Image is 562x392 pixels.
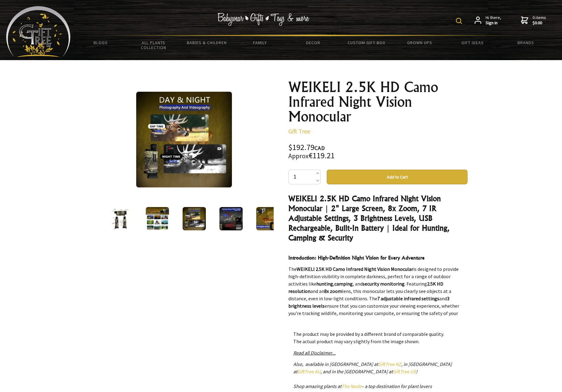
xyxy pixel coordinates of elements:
img: Babywear - Gifts - Toys & more [217,13,309,26]
img: WEIKELI 2.5K HD Camo Infrared Night Vision Monocular [183,207,206,230]
img: WEIKELI 2.5K HD Camo Infrared Night Vision Monocular [219,207,243,230]
span: Hi there, [486,15,501,26]
a: Hi there,Sign in [475,15,501,26]
a: BLOGS [74,36,127,49]
h1: WEIKELI 2.5K HD Camo Infrared Night Vision Monocular [288,80,468,124]
a: Gift Tree [288,127,310,135]
small: Approx [288,152,309,160]
a: Family [233,36,287,49]
img: WEIKELI 2.5K HD Camo Infrared Night Vision Monocular [256,207,279,230]
img: WEIKELI 2.5K HD Camo Infrared Night Vision Monocular [109,207,132,230]
strong: security monitoring [363,281,405,287]
img: WEIKELI 2.5K HD Camo Infrared Night Vision Monocular [146,207,169,230]
a: The Node [341,383,361,389]
img: Babyware - Gifts - Toys and more... [6,6,71,57]
a: GiftTree NZ [378,361,401,367]
strong: hunting [316,281,333,287]
strong: 7 adjustable infrared settings [377,295,439,302]
a: Brands [499,36,552,49]
strong: WEIKELI 2.5K HD Camo Infrared Night Vision Monocular | 2" Large Screen, 8x Zoom, 7 IR Adjustable ... [288,194,450,242]
strong: Introduction: High-Definition Night Vision for Every Adventure [288,255,425,261]
a: 0 items$0.00 [521,15,546,26]
a: Grown Ups [393,36,446,49]
a: GiftTree US [393,368,416,375]
img: WEIKELI 2.5K HD Camo Infrared Night Vision Monocular [136,92,232,187]
div: $192.79 €119.21 [288,144,468,160]
p: The product may be provided by a different brand of comparable quality. The actual product may va... [293,330,463,345]
button: Add to Cart [327,170,468,184]
a: Decor [287,36,340,49]
strong: camping [334,281,353,287]
span: CAD [314,144,325,152]
a: All Plants Collection [127,36,180,54]
img: product search [456,18,462,24]
strong: WEIKELI 2.5K HD Camo Infrared Night Vision Monocular [297,266,413,272]
a: GiftTree AU [297,368,321,375]
img: WEIKELI 2.5K HD Camo Infrared Night Vision Monocular [72,207,95,230]
span: 0 items [533,15,546,26]
strong: Sign in [486,20,501,26]
em: Also, available in [GEOGRAPHIC_DATA] at , in [GEOGRAPHIC_DATA] at , and in the [GEOGRAPHIC_DATA] ... [293,361,452,389]
a: Read all Disclaimer... [293,350,336,356]
a: Custom Gift Box [340,36,393,49]
strong: 8x zoom [324,288,342,294]
p: The is designed to provide high-definition visibility in complete darkness, perfect for a range o... [288,265,468,332]
a: Babies & Children [180,36,233,49]
a: Gift Ideas [446,36,499,49]
strong: $0.00 [533,20,546,26]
